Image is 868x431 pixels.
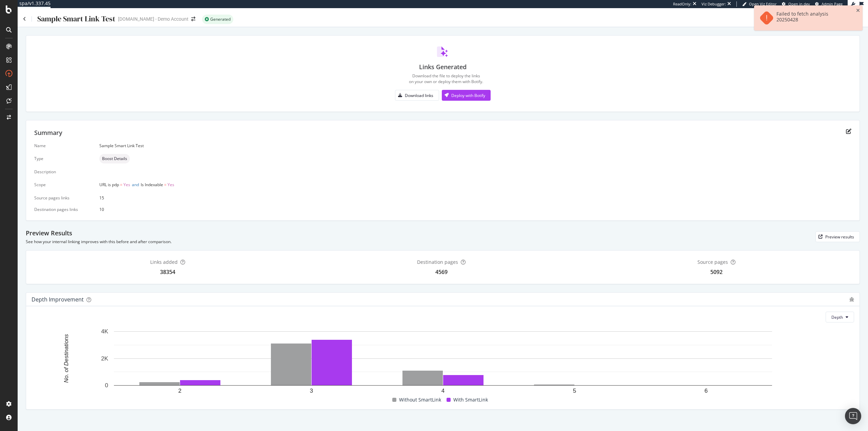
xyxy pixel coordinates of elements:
[101,355,108,362] text: 2K
[442,90,491,101] button: Deploy with Botify
[776,11,850,25] div: Failed to fetch analysis 20250428
[826,312,854,322] button: Depth
[822,1,843,6] span: Admin Page
[419,63,467,72] div: Links Generated
[710,268,723,276] div: 5092
[310,388,313,394] text: 3
[409,73,483,84] div: Download the file to deploy the links on your own or deploy them with Botify.
[34,156,88,161] div: Type
[417,259,458,266] div: Destination pages
[34,195,88,201] div: Source pages links
[23,17,26,21] a: Click to go back
[32,296,84,303] div: Depth Improvement
[164,182,166,188] span: =
[99,195,851,201] div: 15
[846,129,851,134] div: edit
[673,1,691,7] div: ReadOnly:
[831,314,843,320] span: Depth
[120,182,122,188] span: =
[34,129,62,137] div: Summary
[101,329,108,335] text: 4K
[37,14,115,24] div: Sample Smart Link Test
[34,169,88,175] div: Description
[210,17,231,21] span: Generated
[99,207,851,212] div: 10
[405,93,433,98] div: Download links
[32,328,854,396] svg: A chart.
[702,1,726,7] div: Viz Debugger:
[99,182,119,188] span: URL is pdp
[441,388,445,394] text: 4
[815,231,860,242] button: Preview results
[451,93,485,98] div: Deploy with Botify
[167,182,174,188] span: Yes
[437,46,449,57] img: svg%3e
[825,234,854,240] div: Preview results
[742,1,777,7] a: Open Viz Editor
[123,182,130,188] span: Yes
[849,297,854,302] div: bug
[99,154,130,163] div: neutral label
[26,229,172,238] div: Preview Results
[34,143,88,149] div: Name
[395,90,439,101] button: Download links
[453,396,488,404] span: With SmartLink
[141,182,163,188] span: Is Indexable
[63,334,70,383] text: No. of Destinations
[815,1,843,7] a: Admin Page
[399,396,441,404] span: Without SmartLink
[191,17,195,21] div: arrow-right-arrow-left
[845,408,861,424] div: Open Intercom Messenger
[435,268,448,276] div: 4569
[782,1,810,7] a: Open in dev
[118,16,189,22] div: [DOMAIN_NAME] - Demo Account
[178,388,181,394] text: 2
[34,207,88,212] div: Destination pages links
[132,182,139,188] span: and
[788,1,810,6] span: Open in dev
[697,259,728,266] div: Source pages
[26,239,172,244] div: See how your internal linking improves with this before and after comparison.
[705,388,708,394] text: 6
[105,383,108,389] text: 0
[202,15,233,24] div: success label
[749,1,777,6] span: Open Viz Editor
[150,259,178,266] div: Links added
[856,8,860,13] div: close toast
[160,268,175,276] div: 38354
[34,182,88,188] div: Scope
[99,143,851,149] div: Sample Smart Link Test
[102,157,127,161] span: Boost Details
[573,388,576,394] text: 5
